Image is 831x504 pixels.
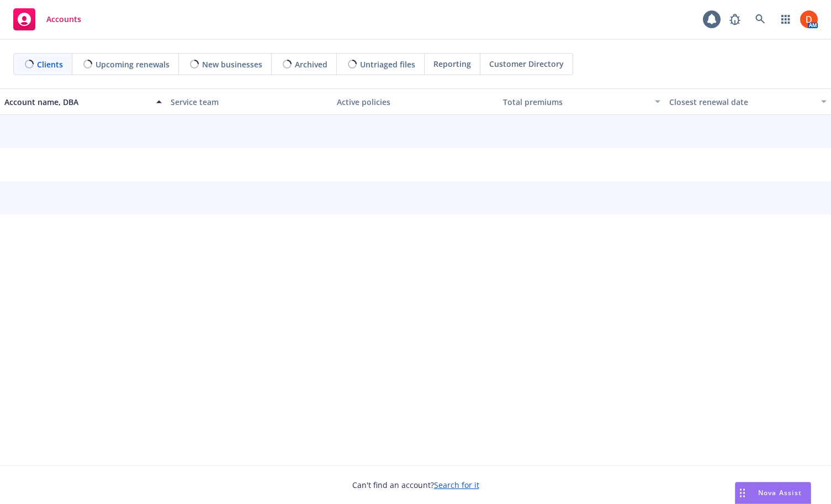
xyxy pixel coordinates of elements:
[171,96,328,108] div: Service team
[775,8,797,30] a: Switch app
[360,59,415,70] span: Untriaged files
[337,96,494,108] div: Active policies
[749,8,771,30] a: Search
[202,59,262,70] span: New businesses
[332,88,499,115] button: Active policies
[499,88,665,115] button: Total premiums
[352,479,479,491] span: Can't find an account?
[4,96,150,108] div: Account name, DBA
[166,88,332,115] button: Service team
[295,59,327,70] span: Archived
[489,58,564,70] span: Customer Directory
[433,58,471,70] span: Reporting
[724,8,746,30] a: Report a Bug
[96,59,170,70] span: Upcoming renewals
[434,480,479,490] a: Search for it
[735,482,811,504] button: Nova Assist
[37,59,63,70] span: Clients
[9,4,86,35] a: Accounts
[503,96,648,108] div: Total premiums
[46,15,81,24] span: Accounts
[800,11,818,28] img: photo
[669,96,814,108] div: Closest renewal date
[735,482,749,503] div: Drag to move
[665,88,831,115] button: Closest renewal date
[758,488,802,497] span: Nova Assist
